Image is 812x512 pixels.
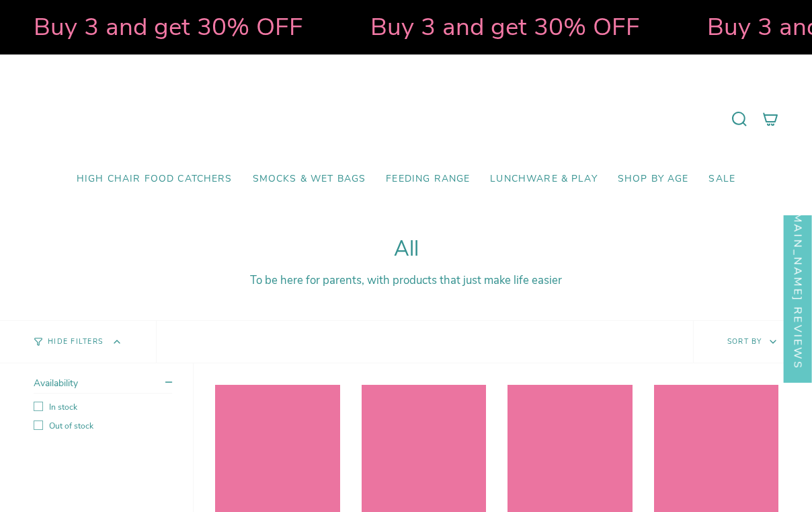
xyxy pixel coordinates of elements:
[48,338,103,346] span: Hide Filters
[386,174,470,185] span: Feeding Range
[480,163,607,195] a: Lunchware & Play
[253,174,366,185] span: Smocks & Wet Bags
[243,163,376,195] a: Smocks & Wet Bags
[490,174,597,185] span: Lunchware & Play
[366,10,635,44] strong: Buy 3 and get 30% OFF
[784,158,812,382] div: Click to open Judge.me floating reviews tab
[34,420,172,431] label: Out of stock
[727,336,762,346] span: Sort by
[250,272,562,288] span: To be here for parents, with products that just make life easier
[77,174,233,185] span: High Chair Food Catchers
[693,321,812,363] button: Sort by
[67,163,243,195] a: High Chair Food Catchers
[290,75,522,163] a: Mumma’s Little Helpers
[34,237,778,262] h1: All
[708,174,735,185] span: SALE
[376,163,480,195] a: Feeding Range
[29,10,298,44] strong: Buy 3 and get 30% OFF
[34,402,172,412] label: In stock
[618,174,689,185] span: Shop by Age
[608,163,699,195] a: Shop by Age
[34,377,172,394] summary: Availability
[698,163,745,195] a: SALE
[34,377,78,390] span: Availability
